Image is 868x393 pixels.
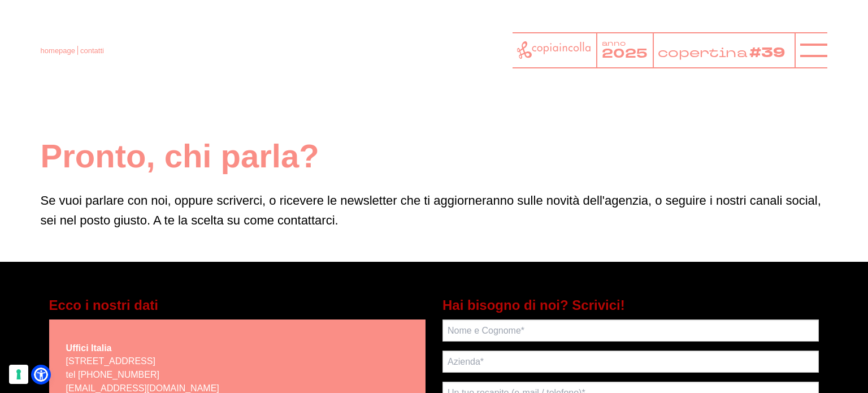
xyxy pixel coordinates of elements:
[658,43,750,61] tspan: copertina
[41,136,828,177] h1: Pronto, chi parla?
[753,43,790,63] tspan: #39
[602,38,626,48] tspan: anno
[34,368,48,382] a: Open Accessibility Menu
[66,343,112,353] strong: Uffici Italia
[602,45,648,63] tspan: 2025
[80,46,104,55] span: contatti
[442,319,819,342] input: Nome e Cognome*
[41,46,75,55] a: homepage
[66,383,219,393] a: [EMAIL_ADDRESS][DOMAIN_NAME]
[442,296,819,315] h5: Hai bisogno di noi? Scrivici!
[9,365,28,384] button: Le tue preferenze relative al consenso per le tecnologie di tracciamento
[49,296,426,315] h5: Ecco i nostri dati
[41,191,828,230] p: Se vuoi parlare con noi, oppure scriverci, o ricevere le newsletter che ti aggiorneranno sulle no...
[442,351,819,373] input: Azienda*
